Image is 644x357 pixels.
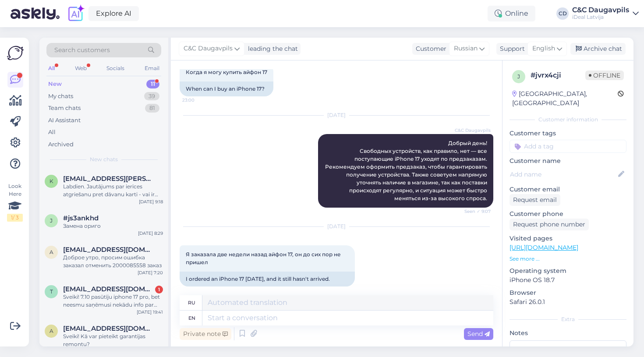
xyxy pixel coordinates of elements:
p: Notes [510,329,626,338]
div: C&C Daugavpils [572,7,629,14]
div: Labdien. Jautājums par ierīces atgriešanu pret dāvanu karti - vai ir iespējams nodot, teiksim, sa... [63,183,163,198]
span: #js3ankhd [63,214,99,222]
div: Support [496,44,525,53]
div: Archive chat [570,43,626,55]
span: Когда я могу купить айфон 17 [186,69,267,75]
p: Customer email [510,185,626,194]
input: Add a tag [510,140,626,153]
a: Explore AI [88,6,139,21]
div: 1 [155,286,163,293]
div: 81 [145,104,159,113]
span: k [50,178,53,184]
div: Sveiki! Kā var pieteikt garantijas remontu? [63,332,163,348]
p: Operating system [510,266,626,276]
span: C&C Daugavpils [184,44,233,53]
div: I ordered an iPhone 17 [DATE], and it still hasn't arrived. [180,272,355,286]
div: Доброе утро, просим ошибка заказал отменить 2000085558 заказ [63,254,163,269]
p: See more ... [510,255,626,263]
div: CD [556,7,569,20]
div: Request email [510,194,560,206]
span: j [517,73,520,80]
img: explore-ai [67,4,85,23]
div: Request phone number [510,219,589,230]
span: ancebb@icloud.com [63,325,154,332]
div: Online [488,6,535,21]
div: [DATE] 7:20 [138,269,163,276]
div: Замена ориго [63,222,163,230]
span: a [50,328,53,334]
span: Offline [585,71,624,80]
span: j [50,217,53,224]
div: When can I buy an iPhone 17? [180,81,273,96]
p: Visited pages [510,234,626,243]
div: [DATE] 8:29 [138,230,163,237]
span: Russian [454,44,478,53]
div: AI Assistant [48,116,81,125]
span: English [532,44,555,53]
div: Archived [48,140,74,149]
div: My chats [48,92,73,101]
div: Look Here [7,182,23,222]
span: 22:10 [182,287,215,293]
a: [URL][DOMAIN_NAME] [510,244,578,251]
div: Socials [105,63,126,74]
span: Я заказала две недели назад айфон 17, он до сих пор не пришел [186,251,342,265]
div: New [48,80,62,88]
div: All [48,128,56,137]
span: New chats [90,156,118,163]
input: Add name [510,170,616,179]
a: C&C DaugavpilsiDeal Latvija [572,7,639,21]
p: Customer phone [510,209,626,219]
div: All [46,63,57,74]
div: iDeal Latvija [572,14,629,21]
div: Customer [412,44,446,53]
span: Send [467,330,490,338]
span: t [50,288,53,295]
div: ru [188,295,195,310]
span: akind@inbox.lv [63,246,154,254]
div: Customer information [510,116,626,124]
p: Browser [510,288,626,297]
span: t.zihelmane@gmail.com [63,285,154,293]
div: [DATE] [180,223,493,230]
span: 23:00 [182,97,215,103]
div: Web [73,63,88,74]
div: Sveiki! 7.10 pasūtīju iphone 17 pro, bet neesmu saņēmusi nekādu info par iespējamo saņemšanas dat... [63,293,163,309]
div: [DATE] 9:18 [139,198,163,205]
div: Team chats [48,104,81,113]
div: [DATE] [180,111,493,119]
p: Customer name [510,156,626,166]
p: Customer tags [510,129,626,138]
span: kristaps.sablinskis@gmail.com [63,175,154,183]
div: 1 / 3 [7,214,23,222]
div: Extra [510,315,626,323]
div: # jvrx4cji [531,70,585,81]
div: en [188,311,195,325]
div: 11 [146,80,159,88]
div: Email [143,63,161,74]
p: iPhone OS 18.7 [510,276,626,285]
div: 39 [144,92,159,101]
span: a [50,249,53,255]
div: [GEOGRAPHIC_DATA], [GEOGRAPHIC_DATA] [512,89,618,108]
p: Safari 26.0.1 [510,297,626,307]
img: Askly Logo [7,45,24,61]
span: Search customers [54,46,110,55]
div: leading the chat [244,44,298,53]
span: Seen ✓ 9:07 [458,208,491,215]
div: [DATE] 19:41 [137,309,163,315]
div: Private note [180,328,231,340]
span: C&C Daugavpils [455,127,491,134]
